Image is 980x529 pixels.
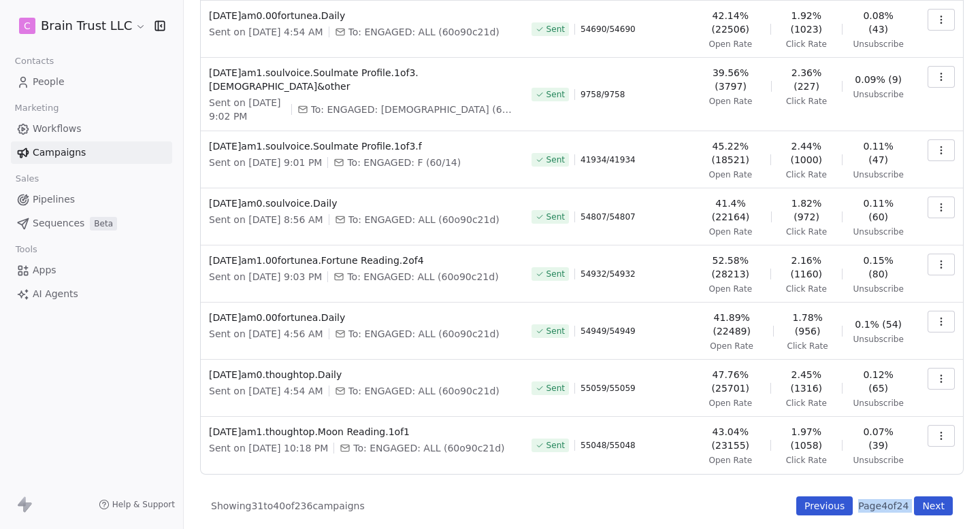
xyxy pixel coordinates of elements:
span: Unsubscribe [853,334,904,345]
span: Sent on [DATE] 9:02 PM [209,96,286,123]
span: 54690 / 54690 [581,24,636,35]
span: Open Rate [708,169,752,180]
button: Next [914,496,953,515]
span: 52.58% (28213) [702,254,759,281]
span: [DATE]am0.00fortunea.Daily [209,9,515,22]
a: AI Agents [11,283,172,305]
span: [DATE]am0.thoughtop.Daily [209,368,515,381]
span: Sent on [DATE] 4:54 AM [209,384,323,398]
span: 55048 / 55048 [581,440,636,451]
span: 47.76% (25701) [702,368,759,395]
span: Sent on [DATE] 4:56 AM [209,327,323,341]
span: Open Rate [709,96,753,107]
span: 2.45% (1316) [782,368,831,395]
span: C [24,19,31,33]
span: 2.16% (1160) [782,254,831,281]
span: [DATE]am1.soulvoice.Soulmate Profile.1of3.f [209,139,515,153]
span: [DATE]am0.soulvoice.Daily [209,197,515,210]
span: Click Rate [786,169,827,180]
span: Sent [546,89,565,100]
span: 0.11% (60) [853,197,904,224]
span: People [33,75,65,89]
span: Workflows [33,122,82,136]
span: Click Rate [786,398,827,409]
span: 54949 / 54949 [581,326,636,337]
span: Pipelines [33,192,75,207]
span: Open Rate [708,39,752,50]
span: To: ENGAGED: ALL (60o90c21d) [347,270,498,284]
span: AI Agents [33,287,78,301]
button: CBrain Trust LLC [16,14,145,37]
span: Page 4 of 24 [858,499,909,513]
span: To: ENGAGED: F (60/14) [347,156,461,169]
span: 2.44% (1000) [782,139,831,167]
span: 54807 / 54807 [581,211,636,222]
span: Click Rate [786,96,827,107]
span: Marketing [9,98,65,118]
span: Sent [546,24,565,35]
span: Unsubscribe [853,89,904,100]
span: Sent on [DATE] 9:03 PM [209,270,322,284]
span: 0.12% (65) [853,368,904,395]
span: 0.15% (80) [853,254,904,281]
span: Sequences [33,216,84,231]
span: Tools [10,239,43,260]
span: Click Rate [786,284,827,294]
span: Unsubscribe [853,398,904,409]
span: Open Rate [708,398,752,409]
span: Unsubscribe [853,455,904,466]
span: Sent [546,326,565,337]
span: Sent on [DATE] 8:56 AM [209,213,323,226]
span: Help & Support [112,499,175,510]
span: [DATE]am1.00fortunea.Fortune Reading.2of4 [209,254,515,267]
span: 43.04% (23155) [702,425,759,452]
a: Workflows [11,118,172,140]
span: 39.56% (3797) [702,66,760,93]
span: To: ENGAGED: MALE (60/14) + 1 more [311,103,515,116]
span: Beta [90,217,117,231]
a: SequencesBeta [11,212,172,235]
span: 45.22% (18521) [702,139,759,167]
span: 1.97% (1058) [782,425,831,452]
span: [DATE]am0.00fortunea.Daily [209,311,515,324]
span: Unsubscribe [853,169,904,180]
span: Apps [33,263,56,277]
span: Open Rate [710,341,753,352]
span: Sales [10,169,45,189]
span: Sent [546,383,565,394]
span: 0.08% (43) [853,9,904,36]
span: Brain Trust LLC [41,17,132,35]
span: 1.78% (956) [785,311,831,338]
span: 1.92% (1023) [782,9,831,36]
span: Unsubscribe [853,39,904,50]
span: Unsubscribe [853,226,904,237]
a: Campaigns [11,141,172,164]
span: 42.14% (22506) [702,9,759,36]
span: 2.36% (227) [782,66,830,93]
span: 0.1% (54) [855,318,902,331]
span: Click Rate [786,226,827,237]
span: Sent [546,211,565,222]
span: Sent on [DATE] 4:54 AM [209,25,323,39]
span: 0.07% (39) [853,425,904,452]
span: Contacts [9,51,60,71]
span: To: ENGAGED: ALL (60o90c21d) [348,25,500,39]
span: Campaigns [33,146,86,160]
span: 41934 / 41934 [581,154,636,165]
a: People [11,71,172,93]
span: Open Rate [709,226,753,237]
span: 41.4% (22164) [702,197,760,224]
span: To: ENGAGED: ALL (60o90c21d) [348,384,500,398]
span: To: ENGAGED: ALL (60o90c21d) [348,327,500,341]
span: Open Rate [708,284,752,294]
span: 54932 / 54932 [581,269,636,279]
span: Unsubscribe [853,284,904,294]
span: Sent [546,440,565,451]
span: 1.82% (972) [782,197,830,224]
span: 0.11% (47) [853,139,904,167]
span: 55059 / 55059 [581,383,636,394]
span: 9758 / 9758 [581,89,625,100]
span: To: ENGAGED: ALL (60o90c21d) [348,213,500,226]
span: 41.89% (22489) [702,311,762,338]
span: [DATE]am1.soulvoice.Soulmate Profile.1of3.[DEMOGRAPHIC_DATA]&other [209,66,515,93]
